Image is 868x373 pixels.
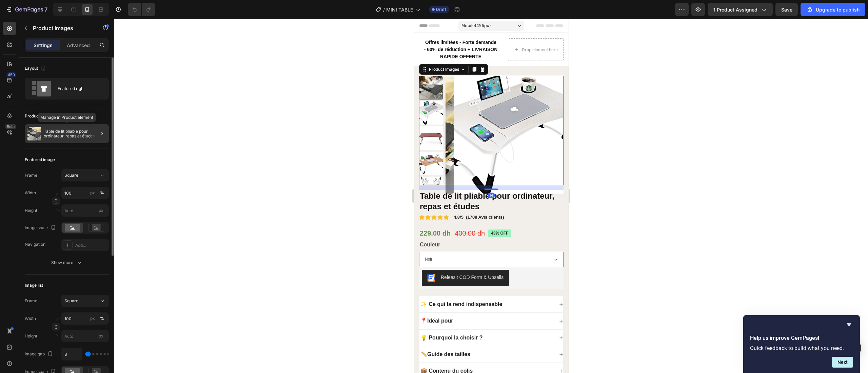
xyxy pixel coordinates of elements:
[90,315,95,322] div: px
[25,315,36,322] label: Width
[750,334,853,342] h2: Help us improve GemPages!
[99,333,103,338] span: px
[25,223,57,233] div: Image scale
[781,7,792,13] span: Save
[25,257,109,269] button: Show more
[25,333,37,339] label: Height
[61,204,109,217] input: px
[414,19,569,373] iframe: Design area
[100,315,104,322] div: %
[25,190,36,196] label: Width
[25,241,45,247] div: Navigation
[88,314,97,323] button: %
[128,3,155,16] div: Undo/Redo
[51,259,83,266] div: Show more
[98,189,106,197] button: px
[436,6,446,13] span: Draft
[75,242,107,248] div: Add...
[100,190,104,196] div: %
[845,321,853,329] button: Hide survey
[98,314,106,323] button: px
[6,349,59,355] span: 📦 Contenu du colis
[801,3,865,16] button: Upgrade to publish
[6,72,16,78] div: 450
[750,345,853,351] p: Quick feedback to build what you need.
[61,295,109,307] button: Square
[27,127,41,140] img: product feature img
[99,208,103,213] span: px
[5,124,16,129] div: Beta
[34,42,53,49] p: Settings
[88,189,97,197] button: %
[64,172,78,178] span: Square
[44,5,47,14] p: 7
[25,172,37,178] label: Frame
[44,129,106,138] p: Table de lit pliable pour ordinateur, repas et études
[61,312,109,325] input: px%
[58,81,99,96] div: Featured right
[713,6,757,13] span: 1 product assigned
[25,157,55,163] div: Featured image
[33,24,91,32] p: Product Images
[25,350,54,359] div: Image gap
[806,6,860,13] div: Upgrade to publish
[90,190,95,196] div: px
[61,330,109,342] input: px
[25,298,37,304] label: Frame
[62,348,82,360] input: Auto
[67,42,90,49] p: Advanced
[750,321,853,368] div: Help us improve GemPages!
[708,3,773,16] button: 1 product assigned
[775,3,798,16] button: Save
[61,187,109,199] input: px%
[25,113,54,119] div: Product source
[25,64,47,73] div: Layout
[64,298,78,304] span: Square
[386,6,413,13] span: MINI TABLE
[25,282,43,288] div: Image list
[832,357,853,368] button: Next question
[61,169,109,181] button: Square
[25,207,37,214] label: Height
[3,3,51,16] button: 7
[383,6,385,13] span: /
